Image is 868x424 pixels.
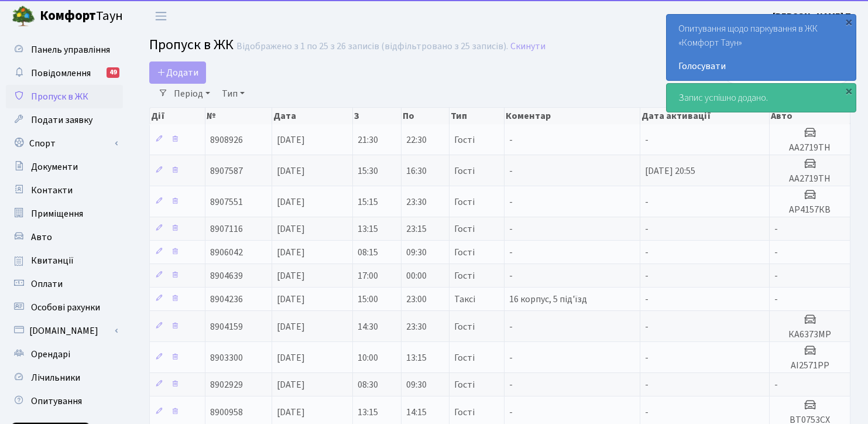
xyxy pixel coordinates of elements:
[774,360,845,371] h5: AI2571PP
[6,343,123,366] a: Орендарі
[6,108,123,132] a: Подати заявку
[6,155,123,179] a: Документи
[509,165,513,177] span: -
[510,41,545,52] a: Скинути
[358,320,378,333] span: 14:30
[509,320,513,333] span: -
[406,320,427,333] span: 23:30
[774,142,845,153] h5: АА2719ТН
[358,406,378,419] span: 13:15
[774,329,845,340] h5: КА6373МР
[277,196,305,208] span: [DATE]
[406,351,427,364] span: 13:15
[509,351,513,364] span: -
[6,272,123,296] a: Оплати
[509,406,513,419] span: -
[277,351,305,364] span: [DATE]
[645,223,649,235] span: -
[210,378,243,391] span: 8902929
[31,371,80,384] span: Лічильники
[31,278,63,290] span: Оплати
[509,196,513,208] span: -
[353,108,401,124] th: З
[505,108,640,124] th: Коментар
[31,301,100,314] span: Особові рахунки
[645,351,649,364] span: -
[277,269,305,282] span: [DATE]
[678,59,844,73] a: Голосувати
[31,348,70,361] span: Орендарі
[31,254,74,267] span: Квитанції
[210,165,243,177] span: 8907587
[774,246,778,259] span: -
[277,406,305,419] span: [DATE]
[640,108,770,124] th: Дата активації
[236,41,508,52] div: Відображено з 1 по 25 з 26 записів (відфільтровано з 25 записів).
[217,84,249,104] a: Тип
[149,61,206,84] a: Додати
[645,320,649,333] span: -
[667,84,856,112] div: Запис успішно додано.
[210,269,243,282] span: 8904639
[406,378,427,391] span: 09:30
[12,5,35,28] img: logo.png
[6,389,123,413] a: Опитування
[358,246,378,259] span: 08:15
[645,378,649,391] span: -
[6,249,123,272] a: Квитанції
[210,351,243,364] span: 8903300
[645,269,649,282] span: -
[358,196,378,208] span: 15:15
[645,196,649,208] span: -
[150,108,205,124] th: Дії
[31,90,88,103] span: Пропуск в ЖК
[358,293,378,306] span: 15:00
[406,406,427,419] span: 14:15
[843,16,855,28] div: ×
[277,246,305,259] span: [DATE]
[277,320,305,333] span: [DATE]
[358,134,378,146] span: 21:30
[774,173,845,184] h5: АА2719ТН
[774,378,778,391] span: -
[770,108,850,124] th: Авто
[6,179,123,202] a: Контакти
[774,223,778,235] span: -
[358,223,378,235] span: 13:15
[210,293,243,306] span: 8904236
[149,35,234,55] span: Пропуск в ЖК
[358,165,378,177] span: 15:30
[31,207,83,220] span: Приміщення
[454,408,475,417] span: Гості
[31,231,52,244] span: Авто
[358,351,378,364] span: 10:00
[509,269,513,282] span: -
[210,134,243,146] span: 8908926
[454,166,475,176] span: Гості
[31,114,92,126] span: Подати заявку
[454,322,475,331] span: Гості
[40,6,123,26] span: Таун
[773,9,854,23] a: [PERSON_NAME] П.
[454,353,475,363] span: Гості
[667,15,856,80] div: Опитування щодо паркування в ЖК «Комфорт Таун»
[774,204,845,216] h5: АР4157КВ
[277,165,305,177] span: [DATE]
[454,271,475,281] span: Гості
[277,293,305,306] span: [DATE]
[6,61,123,85] a: Повідомлення49
[6,132,123,155] a: Спорт
[843,85,855,97] div: ×
[406,246,427,259] span: 09:30
[40,6,96,25] b: Комфорт
[169,84,215,104] a: Період
[210,406,243,419] span: 8900958
[402,108,450,124] th: По
[454,135,475,145] span: Гості
[406,165,427,177] span: 16:30
[6,366,123,389] a: Лічильники
[272,108,354,124] th: Дата
[645,293,649,306] span: -
[210,320,243,333] span: 8904159
[210,246,243,259] span: 8906042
